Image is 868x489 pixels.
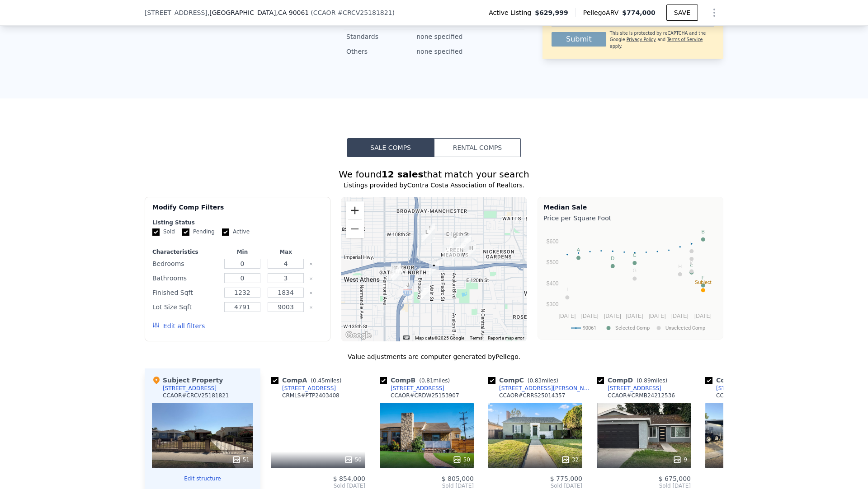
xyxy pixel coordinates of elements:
span: ( miles) [633,377,671,384]
div: 11917 S Hoover St [391,264,401,279]
span: 0.81 [421,377,434,384]
div: 50 [344,455,362,464]
text: $300 [547,301,559,307]
button: Zoom in [346,201,364,219]
div: ( ) [311,8,395,17]
div: Comp A [271,376,345,385]
div: 51 [232,455,250,464]
span: $ 775,000 [550,475,582,482]
text: Selected Comp [615,325,650,331]
span: [STREET_ADDRESS] [145,8,208,17]
div: Median Sale [543,203,717,212]
span: , [GEOGRAPHIC_DATA] [208,8,309,17]
a: Terms (opens in new tab) [470,335,482,340]
div: Price per Square Foot [543,212,717,224]
label: Active [222,228,250,236]
text: K [690,261,693,266]
div: Lot Size Sqft [152,301,219,313]
button: Edit all filters [152,321,205,331]
span: $774,000 [622,9,656,16]
div: Modify Comp Filters [152,203,323,219]
button: Submit [552,32,606,47]
div: [STREET_ADDRESS] [163,385,217,392]
text: $500 [547,259,559,265]
span: Active Listing [489,8,535,17]
img: Google [344,330,373,341]
span: ( miles) [307,377,345,384]
text: Subject [695,279,712,285]
input: Sold [152,228,160,236]
text: [DATE] [559,313,576,319]
text: [DATE] [626,313,643,319]
input: Active [222,228,229,236]
input: Pending [182,228,189,236]
text: I [566,287,568,292]
div: CCAOR # CRDW25153907 [391,392,459,399]
div: We found that match your search [145,168,723,181]
span: 0.83 [529,377,542,384]
div: 11911 S Hoover St [391,263,401,279]
a: Terms of Service [667,37,703,42]
button: Zoom out [346,220,364,238]
div: 633 E 115th St [453,245,462,260]
div: Bedrooms [152,257,219,270]
div: 10905 S Main St [425,224,435,239]
span: $629,999 [535,8,568,17]
text: L [690,241,693,246]
text: $400 [547,280,559,287]
span: CCAOR [313,9,336,16]
button: Clear [309,262,313,266]
strong: 12 sales [382,169,424,180]
text: [DATE] [694,313,712,319]
div: Characteristics [152,248,219,256]
div: This site is protected by reCAPTCHA and the Google and apply. [610,30,714,50]
button: Edit structure [152,475,253,482]
a: [STREET_ADDRESS][PERSON_NAME] [488,385,593,392]
text: A [577,247,580,252]
div: CRMLS # PTP2403408 [282,392,340,399]
button: Show Options [705,4,723,22]
div: Max [266,248,306,256]
div: 32 [561,455,579,464]
span: 0.89 [639,377,651,384]
div: Value adjustments are computer generated by Pellego . [145,352,723,361]
div: 50 [453,455,470,464]
span: $ 854,000 [333,475,365,482]
a: [STREET_ADDRESS] [705,385,770,392]
div: none specified [416,47,464,56]
a: [STREET_ADDRESS] [597,385,661,392]
label: Pending [182,228,215,236]
div: Others [346,47,416,56]
a: Report a map error [488,335,524,340]
button: Clear [309,291,313,295]
div: Listings provided by Contra Costa Association of Realtors . [145,181,723,190]
button: Rental Comps [434,138,521,157]
text: [DATE] [581,313,599,319]
text: D [611,256,614,261]
span: ( miles) [524,377,562,384]
button: Sale Comps [347,138,434,157]
text: $600 [547,238,559,245]
div: Bathrooms [152,272,219,284]
div: Standards [346,32,416,41]
label: Sold [152,228,175,236]
a: [STREET_ADDRESS] [271,385,336,392]
a: Open this area in Google Maps (opens a new window) [344,330,373,341]
text: B [702,229,705,234]
div: Finished Sqft [152,286,219,299]
div: CCAOR # CRRS25014357 [499,392,565,399]
text: [DATE] [604,313,621,319]
div: CCAOR # CRCV25181821 [163,392,229,399]
div: [STREET_ADDRESS] [282,385,336,392]
text: J [690,248,693,254]
div: 760 E Lanzit Ave [461,235,471,251]
div: CCAOR # CRDW25138956 [716,392,785,399]
button: Clear [309,306,313,309]
div: A chart. [543,224,717,337]
span: ( miles) [415,377,453,384]
span: Pellego ARV [583,8,623,17]
span: $ 675,000 [659,475,691,482]
div: 658 W 120th St [392,267,402,282]
button: Keyboard shortcuts [403,335,410,340]
text: [DATE] [671,313,689,319]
